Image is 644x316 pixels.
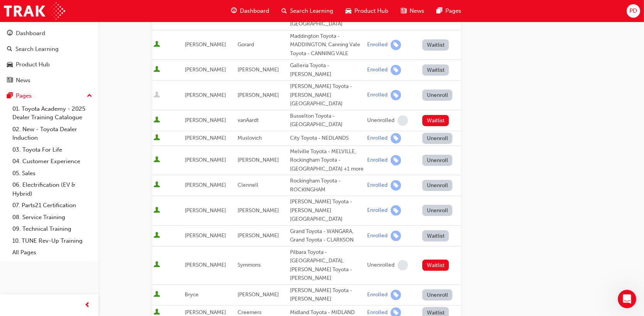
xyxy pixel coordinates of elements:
span: User is active [154,41,160,49]
span: learningRecordVerb_ENROLL-icon [391,205,401,216]
div: Busselton Toyota - [GEOGRAPHIC_DATA] [290,112,364,129]
span: [PERSON_NAME] [185,262,226,268]
div: [PERSON_NAME] Toyota - [PERSON_NAME] [290,286,364,304]
div: Galleria Toyota - [PERSON_NAME] [290,61,364,79]
span: learningRecordVerb_NONE-icon [398,115,408,126]
button: Unenroll [422,180,452,191]
span: Pages [445,7,461,15]
span: [PERSON_NAME] [185,92,226,98]
span: User is active [154,261,160,269]
span: [PERSON_NAME] [238,291,279,298]
span: vanAardt [238,117,259,123]
span: learningRecordVerb_ENROLL-icon [391,180,401,191]
span: News [410,7,424,15]
a: guage-iconDashboard [225,3,275,19]
div: Pilbara Toyota - [GEOGRAPHIC_DATA], [PERSON_NAME] Toyota - [PERSON_NAME] [290,248,364,283]
div: City Toyota - NEDLANDS [290,134,364,143]
span: [PERSON_NAME] [238,157,279,163]
span: Clennell [238,182,258,188]
div: [PERSON_NAME] Toyota - [PERSON_NAME][GEOGRAPHIC_DATA] [290,198,364,224]
span: car-icon [346,6,351,16]
span: guage-icon [7,30,13,37]
a: Search Learning [3,42,95,56]
div: Enrolled [367,91,388,99]
a: 09. Technical Training [9,223,95,235]
button: Unenroll [422,133,452,144]
span: [PERSON_NAME] [238,207,279,214]
span: [PERSON_NAME] [238,66,279,73]
a: 01. Toyota Academy - 2025 Dealer Training Catalogue [9,103,95,123]
button: Unenroll [422,90,452,101]
span: pages-icon [7,93,13,100]
span: Gorard [238,41,254,48]
span: learningRecordVerb_NONE-icon [398,260,408,270]
iframe: Intercom live chat [618,290,636,308]
span: news-icon [401,6,406,16]
a: pages-iconPages [430,3,467,19]
span: search-icon [282,6,287,16]
button: Waitlist [422,260,449,271]
span: learningRecordVerb_ENROLL-icon [391,155,401,166]
div: News [16,76,30,85]
span: User is active [154,232,160,240]
div: Dashboard [16,29,45,38]
a: All Pages [9,247,95,259]
span: [PERSON_NAME] [185,41,226,48]
div: Melville Toyota - MELVILLE, Rockingham Toyota - [GEOGRAPHIC_DATA] +1 more [290,147,364,174]
a: 06. Electrification (EV & Hybrid) [9,179,95,199]
span: User is active [154,117,160,124]
button: Pages [3,89,95,103]
span: Search Learning [290,7,333,15]
span: Muslovich [238,135,262,141]
div: Enrolled [367,135,388,142]
span: User is active [154,181,160,189]
a: 04. Customer Experience [9,155,95,167]
span: [PERSON_NAME] [185,66,226,73]
span: Creemers [238,309,261,316]
button: Waitlist [422,230,449,242]
span: [PERSON_NAME] [238,232,279,239]
a: search-iconSearch Learning [275,3,339,19]
button: PD [627,4,640,18]
div: Enrolled [367,232,388,240]
div: Grand Toyota - WANGARA, Grand Toyota - CLARKSON [290,227,364,245]
span: Dashboard [240,7,269,15]
span: User is active [154,291,160,299]
a: 07. Parts21 Certification [9,199,95,211]
button: DashboardSearch LearningProduct HubNews [3,25,95,89]
div: Rockingham Toyota - ROCKINGHAM [290,177,364,194]
span: Bryce [185,291,199,298]
a: Dashboard [3,26,95,41]
span: up-icon [87,91,92,101]
a: 08. Service Training [9,211,95,223]
span: learningRecordVerb_ENROLL-icon [391,231,401,241]
div: Product Hub [16,60,50,69]
a: Trak [4,2,65,20]
div: Maddington Toyota - MADDINGTON, Canning Vale Toyota - CANNING VALE [290,32,364,58]
button: Unenroll [422,155,452,166]
span: Product Hub [354,7,388,15]
span: User is active [154,156,160,164]
div: Enrolled [367,66,388,74]
span: car-icon [7,61,13,68]
div: Enrolled [367,182,388,189]
span: User is active [154,207,160,215]
span: learningRecordVerb_ENROLL-icon [391,290,401,300]
a: Product Hub [3,57,95,72]
a: News [3,73,95,88]
span: learningRecordVerb_ENROLL-icon [391,65,401,75]
a: 10. TUNE Rev-Up Training [9,235,95,247]
span: PD [629,7,637,15]
span: User is active [154,66,160,74]
div: Pages [16,91,32,100]
span: [PERSON_NAME] [185,182,226,188]
span: Symmons [238,262,261,268]
span: User is inactive [154,91,160,99]
span: [PERSON_NAME] [185,135,226,141]
div: Enrolled [367,41,388,49]
div: Unenrolled [367,117,394,124]
span: [PERSON_NAME] [185,117,226,123]
span: learningRecordVerb_ENROLL-icon [391,40,401,50]
button: Unenroll [422,205,452,216]
span: [PERSON_NAME] [185,157,226,163]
